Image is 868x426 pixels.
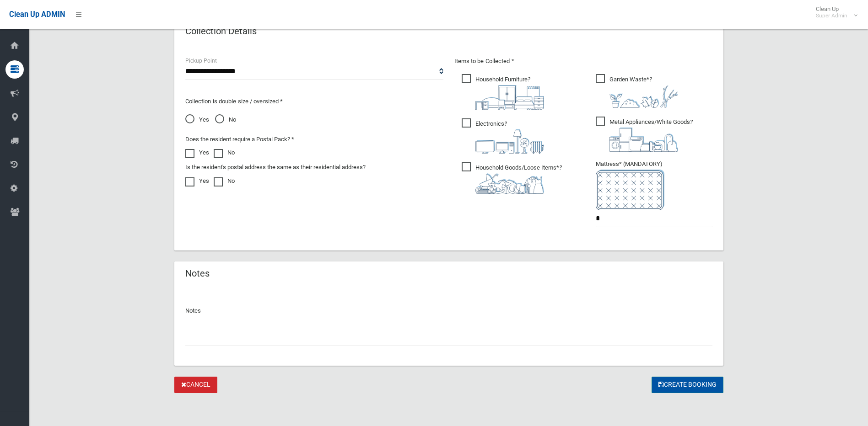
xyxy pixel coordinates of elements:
[475,85,544,110] img: aa9efdbe659d29b613fca23ba79d85cb.png
[609,118,693,152] i: ?
[652,377,723,394] button: Create Booking
[475,173,544,194] img: b13cc3517677393f34c0a387616ef184.png
[214,147,235,158] label: No
[609,76,678,108] i: ?
[475,120,544,154] i: ?
[811,5,857,19] span: Clean Up
[174,265,221,282] header: Notes
[609,85,678,108] img: 4fd8a5c772b2c999c83690221e5242e0.png
[185,96,443,107] p: Collection is double size / oversized *
[174,22,268,40] header: Collection Details
[462,74,544,110] span: Household Furniture
[816,12,847,19] small: Super Admin
[9,10,65,19] span: Clean Up ADMIN
[475,164,562,194] i: ?
[596,160,712,210] span: Mattress* (MANDATORY)
[185,147,209,158] label: Yes
[596,117,693,152] span: Metal Appliances/White Goods
[185,114,209,125] span: Yes
[214,176,235,186] label: No
[174,377,217,394] a: Cancel
[462,118,544,154] span: Electronics
[454,56,712,67] p: Items to be Collected *
[185,305,712,316] p: Notes
[185,162,366,173] label: Is the resident's postal address the same as their residential address?
[185,176,209,186] label: Yes
[475,76,544,110] i: ?
[185,134,294,145] label: Does the resident require a Postal Pack? *
[596,170,664,210] img: e7408bece873d2c1783593a074e5cb2f.png
[609,128,678,152] img: 36c1b0289cb1767239cdd3de9e694f19.png
[462,162,562,194] span: Household Goods/Loose Items*
[596,74,678,108] span: Garden Waste*
[475,129,544,154] img: 394712a680b73dbc3d2a6a3a7ffe5a07.png
[215,114,236,125] span: No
